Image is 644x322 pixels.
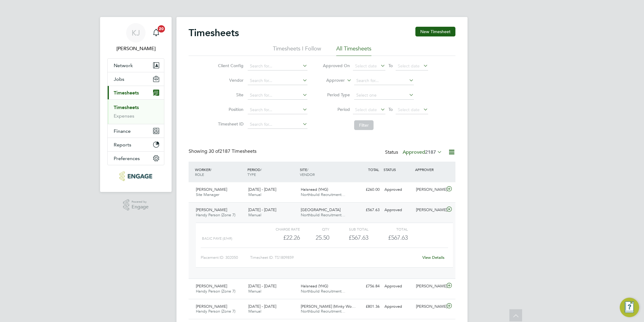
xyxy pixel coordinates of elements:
label: Timesheet ID [216,121,243,127]
div: [PERSON_NAME] [414,185,445,195]
button: Preferences [108,152,164,165]
div: STATUS [382,164,414,175]
label: Site [216,92,243,98]
span: Northbuild Recruitment… [301,309,345,314]
div: PERIOD [246,164,298,180]
div: Placement ID: 302050 [201,253,250,262]
span: 30 of [209,148,220,154]
div: [PERSON_NAME] [414,281,445,291]
span: Kirsty Jones [107,45,164,52]
span: [GEOGRAPHIC_DATA] [301,207,340,212]
div: Status [385,148,443,157]
span: Powered by [132,199,149,204]
div: Showing [189,148,258,155]
span: Select date [355,107,377,112]
span: Preferences [114,156,140,161]
span: Select date [398,107,420,112]
div: Charge rate [261,225,300,233]
li: Timesheets I Follow [273,45,321,56]
label: Approved [403,149,442,155]
div: Total [368,225,408,233]
span: Handy Person (Zone 7) [196,309,235,314]
span: Manual [248,212,261,218]
label: Period [323,107,350,112]
div: Timesheets [108,99,164,124]
span: Halsnead (YHG) [301,187,328,192]
span: [PERSON_NAME] [196,304,227,309]
span: Site Manager [196,192,219,197]
span: Finance [114,128,131,134]
span: To [387,105,394,113]
span: TYPE [247,172,256,177]
span: Jobs [114,76,124,82]
div: £567.63 [329,233,368,243]
img: northbuildrecruit-logo-retina.png [119,171,152,181]
input: Search for... [248,77,307,85]
span: 2187 [425,149,436,155]
button: Finance [108,124,164,138]
button: Reports [108,138,164,151]
div: Timesheet ID: TS1809859 [250,253,418,262]
span: [DATE] - [DATE] [248,283,276,289]
span: Handy Person (Zone 7) [196,289,235,294]
span: Manual [248,289,261,294]
span: [DATE] - [DATE] [248,207,276,212]
div: £801.36 [351,302,382,312]
span: [DATE] - [DATE] [248,187,276,192]
input: Select one [354,91,414,100]
input: Search for... [248,62,307,70]
span: Select date [398,63,420,69]
span: / [260,167,262,172]
div: £260.00 [351,185,382,195]
input: Search for... [248,120,307,129]
span: Northbuild Recruitment… [301,289,345,294]
li: All Timesheets [336,45,371,56]
span: [DATE] - [DATE] [248,304,276,309]
button: Jobs [108,72,164,86]
button: Filter [354,120,374,130]
div: £22.26 [261,233,300,243]
div: Approved [382,185,414,195]
a: Expenses [114,113,134,119]
input: Search for... [248,91,307,100]
span: Manual [248,309,261,314]
span: BASIC PAYE (£/HR) [202,236,232,241]
div: Approved [382,302,414,312]
label: Position [216,107,243,112]
span: Reports [114,142,131,148]
span: 20 [158,25,165,33]
input: Search for... [248,106,307,114]
div: 25.50 [300,233,329,243]
div: Approved [382,281,414,291]
div: Approved [382,205,414,215]
a: 20 [150,23,162,43]
div: APPROVER [414,164,445,175]
span: [PERSON_NAME] [196,207,227,212]
span: Northbuild Recruitment… [301,192,345,197]
button: New Timesheet [415,27,455,36]
span: 2187 Timesheets [209,148,257,154]
nav: Main navigation [100,17,172,192]
div: QTY [300,225,329,233]
span: Engage [132,204,149,210]
div: £567.63 [351,205,382,215]
label: Approved On [323,63,350,68]
button: Engage Resource Center [620,298,639,317]
div: £756.84 [351,281,382,291]
a: View Details [422,255,444,260]
span: Network [114,63,133,68]
div: Sub Total [329,225,368,233]
div: [PERSON_NAME] [414,302,445,312]
input: Search for... [354,77,414,85]
span: Select date [355,63,377,69]
div: [PERSON_NAME] [414,205,445,215]
label: Period Type [323,92,350,98]
button: Timesheets [108,86,164,99]
label: Approver [317,77,345,84]
label: Client Config [216,63,243,68]
a: Timesheets [114,104,139,110]
span: Halsnead (YHG) [301,283,328,289]
span: Manual [248,192,261,197]
div: SITE [298,164,351,180]
span: [PERSON_NAME] (Minky Wo… [301,304,356,309]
